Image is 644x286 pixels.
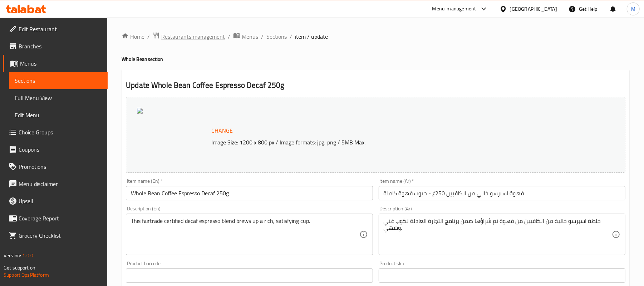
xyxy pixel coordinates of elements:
span: Sections [15,76,102,85]
a: Edit Menu [9,106,108,124]
a: Sections [9,72,108,89]
span: Change [211,125,233,136]
input: Please enter product barcode [126,268,373,283]
div: [GEOGRAPHIC_DATA] [510,5,557,13]
a: Promotions [3,158,108,175]
a: Menus [3,55,108,72]
a: Menu disclaimer [3,175,108,192]
a: Sections [266,32,287,41]
div: Menu-management [432,5,476,13]
span: Promotions [19,162,102,171]
li: / [228,32,230,41]
a: Choice Groups [3,124,108,141]
span: Menus [20,59,102,68]
span: Upsell [19,197,102,205]
a: Full Menu View [9,89,108,106]
span: M [631,5,635,13]
a: Edit Restaurant [3,20,108,38]
img: 19AC881E9448E47AF67763C734DF1291 [137,108,143,114]
h2: Update Whole Bean Coffee Espresso Decaf 250g [126,80,625,91]
a: Home [122,32,144,41]
a: Grocery Checklist [3,227,108,244]
li: / [147,32,150,41]
a: Restaurants management [153,32,225,41]
textarea: This fairtrade certified decaf espresso blend brews up a rich, satisfying cup. [131,218,359,252]
a: Branches [3,38,108,55]
span: Grocery Checklist [19,231,102,240]
span: Menus [242,32,258,41]
input: Enter name En [126,186,373,200]
span: Edit Menu [15,111,102,119]
span: Restaurants management [161,32,225,41]
li: / [261,32,264,41]
span: 1.0.0 [22,251,33,260]
span: Get support on: [4,263,36,272]
a: Support.OpsPlatform [4,270,49,280]
li: / [290,32,292,41]
a: Coverage Report [3,210,108,227]
nav: breadcrumb [122,32,630,41]
span: Branches [19,42,102,51]
input: Enter name Ar [379,186,625,200]
span: Choice Groups [19,128,102,137]
a: Upsell [3,192,108,210]
span: Coupons [19,145,102,154]
span: Coverage Report [19,214,102,223]
span: item / update [295,32,328,41]
h4: Whole Bean section [122,56,630,63]
span: Edit Restaurant [19,25,102,33]
a: Menus [233,32,258,41]
p: Image Size: 1200 x 800 px / Image formats: jpg, png / 5MB Max. [208,138,566,147]
input: Please enter product sku [379,268,625,283]
span: Version: [4,251,21,260]
button: Change [208,123,236,138]
span: Menu disclaimer [19,180,102,188]
a: Coupons [3,141,108,158]
textarea: خلطة اسبرسو خالية من الكافيين من قهوة تم شراؤها ضمن برنامج التجارة العادلة لكوب غني وشهي. [384,218,612,252]
span: Full Menu View [15,94,102,102]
